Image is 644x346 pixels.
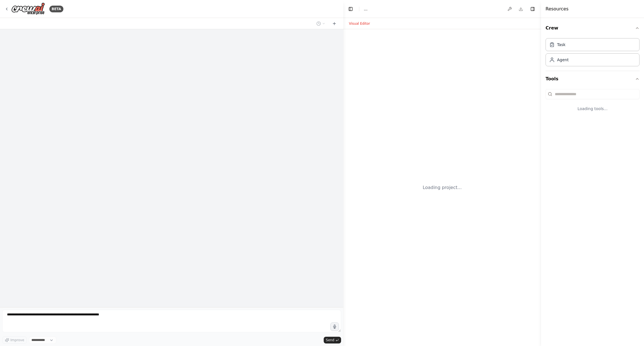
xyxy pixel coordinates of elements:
nav: breadcrumb [364,6,367,12]
span: ... [364,6,367,12]
div: Crew [546,36,640,71]
button: Hide left sidebar [347,5,355,13]
button: Improve [2,336,27,344]
div: Loading project... [423,184,462,191]
div: BETA [49,6,63,12]
div: Agent [557,57,569,63]
span: Send [326,338,334,342]
div: Loading tools... [546,101,640,116]
div: Tools [546,87,640,120]
button: Click to speak your automation idea [330,322,339,331]
button: Start a new chat [330,20,339,27]
span: Improve [10,338,24,342]
div: Task [557,42,565,47]
img: Logo [11,3,45,15]
button: Hide right sidebar [529,5,537,13]
button: Switch to previous chat [314,20,328,27]
button: Send [324,337,341,343]
button: Crew [546,20,640,36]
button: Visual Editor [346,20,373,27]
h4: Resources [546,6,569,12]
button: Tools [546,71,640,87]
